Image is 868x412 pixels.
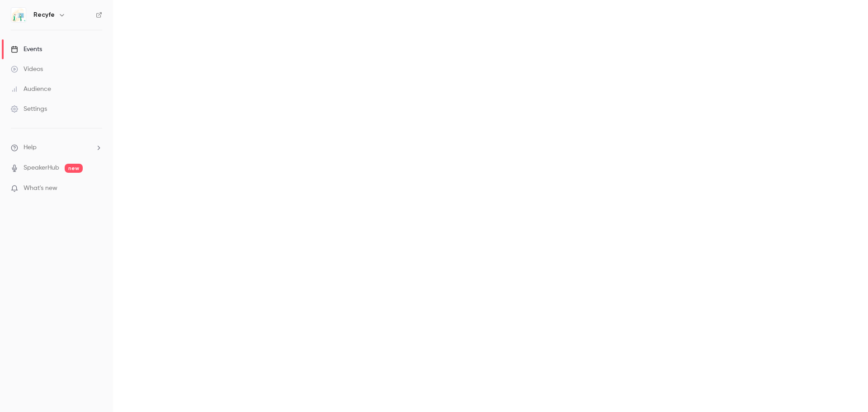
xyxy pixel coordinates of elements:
div: Audience [11,85,51,94]
span: new [65,164,83,173]
h6: Recyfe [33,10,55,19]
span: Help [24,143,37,152]
div: Settings [11,104,47,114]
a: SpeakerHub [24,163,59,173]
img: Recyfe [11,8,26,22]
div: Events [11,45,42,54]
div: Videos [11,65,43,74]
li: help-dropdown-opener [11,143,102,152]
span: What's new [24,184,57,193]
